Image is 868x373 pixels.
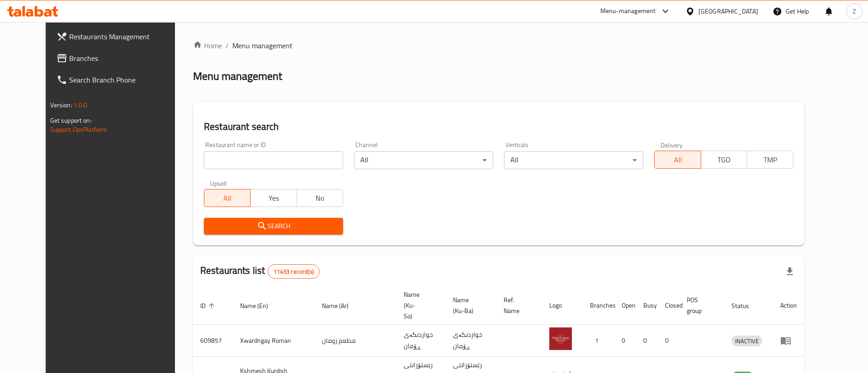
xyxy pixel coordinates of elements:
[49,69,191,91] a: Search Branch Phone
[49,26,191,47] a: Restaurants Management
[504,295,531,316] span: Ref. Name
[654,151,701,169] button: All
[731,336,762,346] span: INACTIVE
[614,325,636,357] td: 0
[773,286,804,325] th: Action
[226,40,229,51] li: /
[50,115,92,126] span: Get support on:
[268,264,320,279] div: Total records count
[204,189,250,207] button: All
[204,120,793,134] h2: Restaurant search
[636,325,658,357] td: 0
[69,31,184,42] span: Restaurants Management
[542,286,583,325] th: Logo
[200,264,320,279] h2: Restaurants list
[779,261,801,282] div: Export file
[660,142,683,148] label: Delivery
[193,69,282,83] h2: Menu management
[74,99,88,111] span: 1.0.0
[583,325,614,357] td: 1
[396,325,446,357] td: خواردنگەی ڕۆمان
[658,325,679,357] td: 0
[549,327,572,350] img: Xwardngay Roman
[751,153,790,166] span: TMP
[193,40,804,51] nav: breadcrumb
[193,325,233,357] td: 609857
[193,40,222,51] a: Home
[731,300,761,311] span: Status
[204,151,343,169] input: Search for restaurant name or ID..
[233,325,315,357] td: Xwardngay Roman
[322,300,360,311] span: Name (Ar)
[210,180,227,186] label: Upsell
[50,124,108,135] a: Support.OpsPlatform
[614,286,636,325] th: Open
[701,151,747,169] button: TGO
[69,53,184,64] span: Branches
[698,6,758,16] div: [GEOGRAPHIC_DATA]
[50,99,72,111] span: Version:
[69,74,184,85] span: Search Branch Phone
[658,286,679,325] th: Closed
[404,289,435,322] span: Name (Ku-So)
[747,151,793,169] button: TMP
[453,295,486,316] span: Name (Ku-Ba)
[658,153,697,166] span: All
[687,295,713,316] span: POS group
[600,6,656,17] div: Menu-management
[636,286,658,325] th: Busy
[49,47,191,69] a: Branches
[204,218,343,235] button: Search
[240,300,280,311] span: Name (En)
[780,335,797,346] div: Menu
[354,151,493,169] div: All
[705,153,744,166] span: TGO
[208,192,247,205] span: All
[583,286,614,325] th: Branches
[315,325,396,357] td: مطعم رومان
[268,267,319,276] span: 11433 record(s)
[250,189,297,207] button: Yes
[200,300,217,311] span: ID
[301,192,340,205] span: No
[504,151,643,169] div: All
[853,6,856,16] span: Z
[232,40,292,51] span: Menu management
[254,192,293,205] span: Yes
[297,189,343,207] button: No
[211,221,336,232] span: Search
[446,325,496,357] td: خواردنگەی ڕۆمان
